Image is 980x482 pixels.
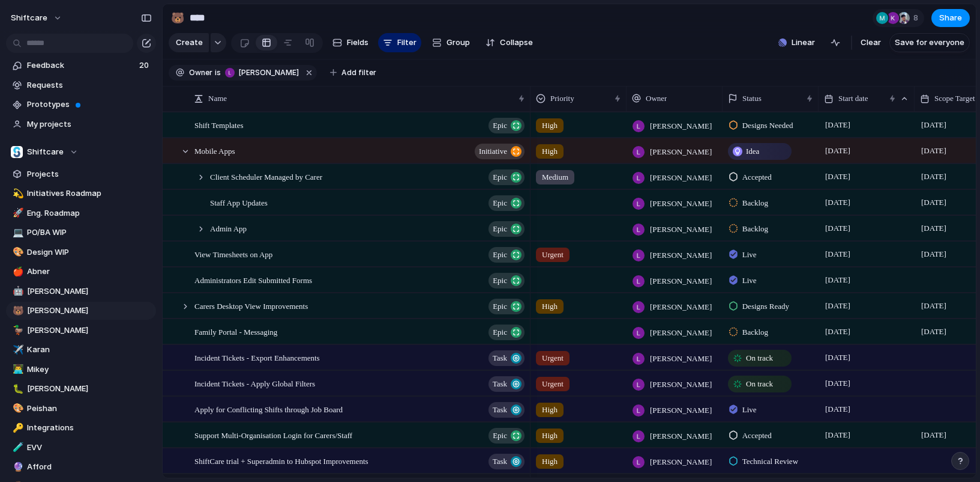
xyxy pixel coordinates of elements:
[822,402,853,416] span: [DATE]
[493,453,507,470] span: Task
[481,33,538,52] button: Collapse
[742,197,768,209] span: Backlog
[6,341,156,359] a: ✈️Karan
[918,195,949,210] span: [DATE]
[27,383,152,395] span: [PERSON_NAME]
[194,299,308,313] span: Carers Desktop View Improvements
[6,302,156,320] a: 🐻[PERSON_NAME]
[194,273,312,287] span: Administrators Edit Submitted Forms
[918,144,949,158] span: [DATE]
[6,282,156,300] a: 🤖[PERSON_NAME]
[194,325,277,338] span: Family Portal - Messaging
[918,118,949,132] span: [DATE]
[742,300,789,313] span: Designs Ready
[650,275,712,287] span: [PERSON_NAME]
[550,93,574,105] span: Priority
[918,299,949,313] span: [DATE]
[11,12,47,24] span: shiftcare
[774,34,820,52] button: Linear
[542,300,558,313] span: High
[488,118,525,133] button: Epic
[822,376,853,391] span: [DATE]
[493,117,507,134] span: Epic
[500,37,533,49] span: Collapse
[822,299,853,313] span: [DATE]
[746,378,773,390] span: On track
[341,67,376,78] span: Add filter
[208,93,227,105] span: Name
[27,422,152,434] span: Integrations
[742,430,772,442] span: Accepted
[171,10,184,26] div: 🐻
[746,145,759,157] span: Idea
[650,430,712,442] span: [PERSON_NAME]
[479,143,507,160] span: initiative
[742,120,793,132] span: Designs Needed
[215,67,221,78] span: is
[6,185,156,203] div: 💫Initiatives Roadmap
[328,33,373,52] button: Fields
[493,401,507,418] span: Task
[11,207,23,219] button: 🚀
[488,169,525,185] button: Epic
[493,324,507,341] span: Epic
[27,168,152,180] span: Projects
[6,263,156,281] a: 🍎Abner
[27,146,64,158] span: Shiftcare
[742,249,757,261] span: Live
[13,284,21,298] div: 🤖
[222,66,301,79] button: [PERSON_NAME]
[13,323,21,337] div: 🦆
[650,404,712,416] span: [PERSON_NAME]
[542,404,558,416] span: High
[488,247,525,263] button: Epic
[323,64,383,81] button: Add filter
[6,115,156,133] a: My projects
[13,343,21,357] div: ✈️
[822,221,853,236] span: [DATE]
[6,322,156,340] div: 🦆[PERSON_NAME]
[650,456,712,468] span: [PERSON_NAME]
[742,404,757,416] span: Live
[27,207,152,219] span: Eng. Roadmap
[931,9,970,27] button: Share
[542,145,558,157] span: High
[542,171,568,183] span: Medium
[11,422,23,434] button: 🔑
[210,169,322,183] span: Client Scheduler Managed by Carer
[650,249,712,261] span: [PERSON_NAME]
[488,221,525,237] button: Epic
[6,204,156,222] a: 🚀Eng. Roadmap
[11,188,23,200] button: 💫
[542,456,558,468] span: High
[194,428,352,442] span: Support Multi-Organisation Login for Carers/Staff
[6,165,156,183] a: Projects
[822,325,853,339] span: [DATE]
[6,419,156,437] div: 🔑Integrations
[27,188,152,200] span: Initiatives Roadmap
[488,376,525,392] button: Task
[822,428,853,442] span: [DATE]
[918,221,949,236] span: [DATE]
[822,195,853,210] span: [DATE]
[493,427,507,444] span: Epic
[742,171,772,183] span: Accepted
[889,33,970,52] button: Save for everyone
[822,169,853,184] span: [DATE]
[27,227,152,239] span: PO/BA WIP
[6,243,156,261] a: 🎨Design WIP
[27,99,152,111] span: Prototypes
[6,439,156,457] a: 🧪EVV
[13,226,21,240] div: 💻
[542,352,564,364] span: Urgent
[475,144,525,159] button: initiative
[212,66,223,79] button: is
[194,454,368,468] span: ShiftCare trial + Superadmin to Hubspot Improvements
[6,361,156,379] a: 👨‍💻Mikey
[895,37,964,49] span: Save for everyone
[5,8,68,28] button: shiftcare
[11,246,23,258] button: 🎨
